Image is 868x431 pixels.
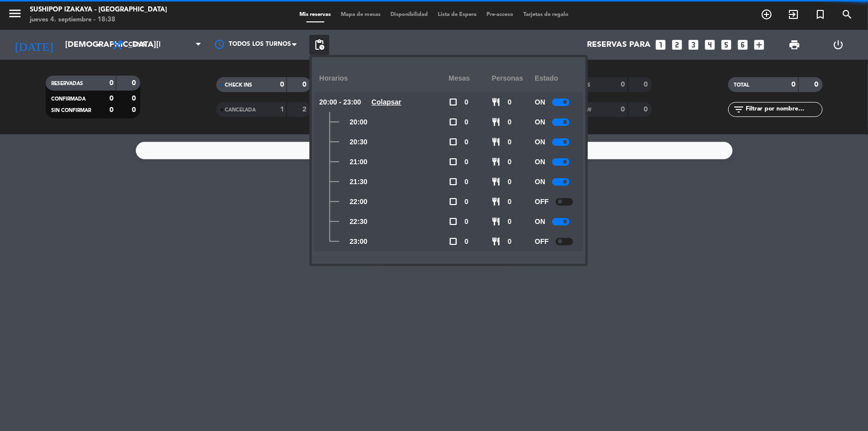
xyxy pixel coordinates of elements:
span: ON [535,176,545,188]
button: menu [7,6,22,24]
span: check_box_outline_blank [449,237,458,246]
i: power_settings_new [833,39,845,51]
span: Pre-acceso [482,12,518,17]
strong: 0 [621,106,625,113]
div: Mesas [449,65,492,92]
span: restaurant [492,217,501,226]
span: 0 [508,136,512,148]
strong: 0 [792,81,796,88]
i: looks_one [654,38,667,51]
strong: 0 [621,81,625,88]
span: 0 [465,116,469,128]
span: restaurant [492,157,501,166]
strong: 0 [109,95,113,102]
strong: 0 [132,95,138,102]
span: ON [535,97,545,108]
span: restaurant [492,237,501,246]
span: 0 [465,196,469,208]
span: 22:30 [350,216,368,227]
span: Mapa de mesas [336,12,386,17]
strong: 0 [132,107,138,113]
i: filter_list [733,104,745,115]
div: jueves 4. septiembre - 18:38 [30,15,167,25]
i: menu [7,6,22,21]
div: personas [492,65,535,92]
span: check_box_outline_blank [449,177,458,186]
strong: 0 [302,81,308,88]
span: 0 [465,176,469,188]
i: exit_to_app [787,8,799,20]
span: ON [535,116,545,128]
span: 20:30 [350,136,368,148]
strong: 0 [109,80,113,87]
i: looks_two [671,38,683,51]
span: restaurant [492,137,501,146]
span: CONFIRMADA [52,97,86,102]
i: arrow_drop_down [93,39,104,51]
span: 23:00 [350,236,368,247]
span: 0 [465,216,469,227]
span: 0 [508,176,512,188]
span: 21:30 [350,176,368,188]
strong: 0 [814,81,820,88]
strong: 2 [302,106,308,113]
span: 21:00 [350,156,368,168]
span: CHECK INS [225,83,253,88]
span: check_box_outline_blank [449,117,458,126]
span: Disponibilidad [386,12,433,17]
i: looks_5 [720,38,733,51]
strong: 1 [280,106,284,113]
span: 0 [508,116,512,128]
span: 22:00 [350,196,368,208]
span: restaurant [492,197,501,206]
span: check_box_outline_blank [449,217,458,226]
span: 0 [465,136,469,148]
span: OFF [535,236,549,247]
span: Tarjetas de regalo [518,12,574,17]
span: 20:00 - 23:00 [319,97,361,108]
span: Cena [128,41,146,48]
span: 0 [508,236,512,247]
span: 0 [508,216,512,227]
i: looks_3 [687,38,700,51]
u: Colapsar [372,98,401,106]
span: 0 [465,236,469,247]
span: CANCELADA [225,108,256,112]
span: print [788,39,800,51]
span: restaurant [492,117,501,126]
strong: 0 [132,80,138,87]
span: Reservas para [587,40,651,50]
span: 0 [465,156,469,168]
span: check_box_outline_blank [449,157,458,166]
strong: 0 [109,107,113,113]
div: Horarios [319,65,449,92]
div: Sushipop Izakaya - [GEOGRAPHIC_DATA] [30,5,167,15]
i: search [841,8,853,20]
input: Filtrar por nombre... [745,104,822,115]
span: ON [535,156,545,168]
span: RESERVADAS [52,81,84,86]
i: add_box [753,38,766,51]
span: 0 [508,196,512,208]
span: SIN CONFIRMAR [52,108,92,113]
span: Lista de Espera [433,12,482,17]
i: looks_4 [703,38,716,51]
span: 20:00 [350,116,368,128]
span: 0 [508,156,512,168]
span: OFF [535,196,549,208]
span: ON [535,136,545,148]
div: Estado [535,65,578,92]
span: ON [535,216,545,227]
span: Mis reservas [294,12,336,17]
span: restaurant [492,98,501,107]
i: turned_in_not [814,8,826,20]
span: restaurant [492,177,501,186]
span: check_box_outline_blank [449,197,458,206]
span: 0 [465,97,469,108]
i: add_circle_outline [761,8,772,20]
strong: 0 [280,81,284,88]
strong: 0 [644,81,650,88]
span: TOTAL [734,83,750,88]
i: looks_6 [736,38,749,51]
i: [DATE] [7,34,60,56]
